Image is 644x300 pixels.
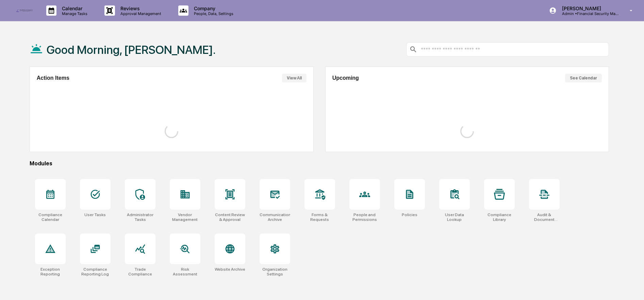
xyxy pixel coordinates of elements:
[125,212,155,222] div: Administrator Tasks
[215,267,245,272] div: Website Archive
[84,212,106,217] div: User Tasks
[260,212,290,222] div: Communications Archive
[56,11,91,16] p: Manage Tasks
[125,267,155,276] div: Trade Compliance
[529,212,560,222] div: Audit & Document Logs
[260,267,290,276] div: Organization Settings
[557,11,620,16] p: Admin • Financial Security Management
[557,5,620,11] p: [PERSON_NAME]
[282,74,307,82] button: View All
[565,74,602,82] button: See Calendar
[170,212,200,222] div: Vendor Management
[304,212,335,222] div: Forms & Requests
[188,5,237,11] p: Company
[170,267,200,276] div: Risk Assessment
[349,212,380,222] div: People and Permissions
[37,75,69,81] h2: Action Items
[439,212,470,222] div: User Data Lookup
[215,212,245,222] div: Content Review & Approval
[332,75,359,81] h2: Upcoming
[16,9,33,12] img: logo
[35,212,66,222] div: Compliance Calendar
[35,267,66,276] div: Exception Reporting
[80,267,111,276] div: Compliance Reporting Log
[402,212,417,217] div: Policies
[47,43,216,57] h1: Good Morning, [PERSON_NAME].
[115,11,165,16] p: Approval Management
[188,11,237,16] p: People, Data, Settings
[484,212,515,222] div: Compliance Library
[115,5,165,11] p: Reviews
[56,5,91,11] p: Calendar
[30,160,609,167] div: Modules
